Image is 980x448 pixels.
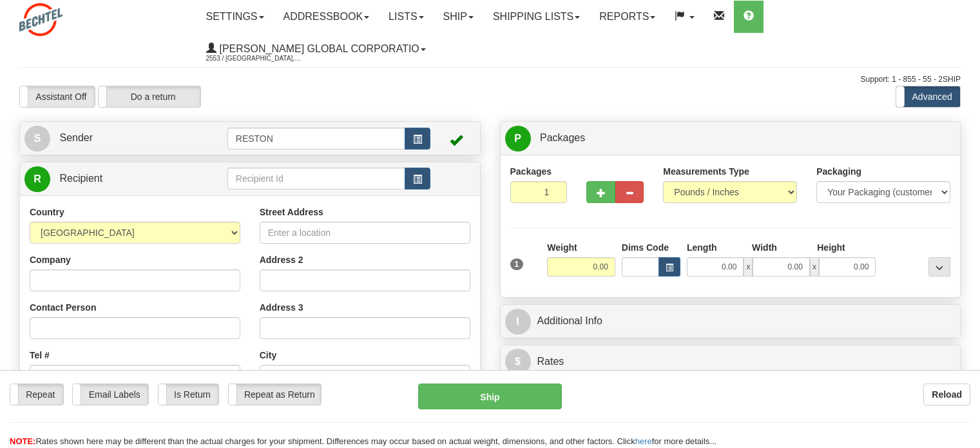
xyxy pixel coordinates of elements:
label: Measurements Type [663,165,749,178]
label: Height [817,241,845,254]
label: Email Labels [73,384,148,405]
span: R [24,166,50,192]
span: P [505,126,531,151]
span: Recipient [59,173,102,184]
a: S Sender [24,125,227,151]
label: Is Return [159,384,218,405]
button: Reload [923,384,970,405]
a: $Rates [505,349,956,375]
label: Repeat as Return [229,384,321,405]
a: Settings [197,1,274,33]
label: Street Address [260,206,323,219]
input: Recipient Id [227,168,405,190]
a: [PERSON_NAME] Global Corporatio 2553 / [GEOGRAPHIC_DATA], [PERSON_NAME] [197,33,436,65]
label: Country [30,206,64,219]
span: Sender [59,132,93,143]
label: Width [752,241,777,254]
span: Packages [540,132,585,143]
label: Tel # [30,349,50,362]
span: [PERSON_NAME] Global Corporatio [216,43,419,54]
label: Packages [510,165,552,178]
span: I [505,309,531,335]
label: Repeat [10,384,63,405]
label: Address 2 [260,253,303,266]
label: City [260,349,276,362]
iframe: chat widget [950,158,979,289]
label: Weight [547,241,577,254]
label: Contact Person [30,301,96,314]
label: Advanced [896,86,960,107]
label: Do a return [99,86,200,107]
a: IAdditional Info [505,308,956,335]
a: Reports [590,1,665,33]
a: Shipping lists [483,1,590,33]
input: Sender Id [227,128,405,150]
span: S [24,126,50,151]
a: R Recipient [24,166,205,192]
label: Assistant Off [20,86,95,107]
label: Packaging [816,165,861,178]
a: Ship [434,1,483,33]
label: Address 3 [260,301,303,314]
div: Support: 1 - 855 - 55 - 2SHIP [19,74,961,85]
a: Addressbook [274,1,380,33]
input: Enter a location [260,222,470,244]
b: Reload [932,389,962,400]
div: ... [928,257,950,277]
img: logo2553.jpg [19,3,62,36]
span: NOTE: [10,436,35,446]
label: Length [687,241,717,254]
a: P Packages [505,125,956,151]
a: here [635,436,652,446]
a: Lists [379,1,433,33]
span: $ [505,349,531,375]
button: Ship [418,384,562,409]
span: x [744,257,753,277]
span: 1 [510,258,524,270]
span: x [810,257,819,277]
label: Company [30,253,71,266]
span: 2553 / [GEOGRAPHIC_DATA], [PERSON_NAME] [206,52,303,65]
label: Dims Code [622,241,669,254]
